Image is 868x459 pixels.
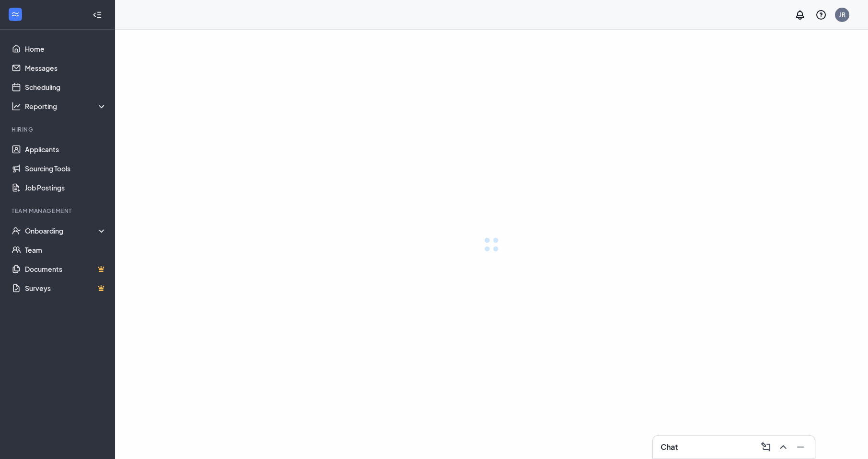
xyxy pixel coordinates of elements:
div: Team Management [11,207,105,215]
svg: Notifications [794,9,806,21]
button: ChevronUp [775,439,790,455]
a: SurveysCrown [25,279,107,298]
svg: Analysis [11,101,21,111]
svg: Minimize [795,441,806,453]
div: JR [839,11,845,19]
svg: WorkstreamLogo [11,10,20,19]
div: Reporting [25,101,107,111]
button: ComposeMessage [757,439,773,455]
svg: QuestionInfo [815,9,827,21]
div: Onboarding [25,226,107,235]
svg: UserCheck [11,226,21,235]
h3: Chat [661,442,678,452]
a: Sourcing Tools [25,159,107,178]
a: Job Postings [25,178,107,197]
button: Minimize [792,439,807,455]
div: Hiring [11,125,105,134]
a: DocumentsCrown [25,259,107,279]
a: Scheduling [25,78,107,97]
svg: Collapse [92,10,102,20]
svg: ComposeMessage [760,441,772,453]
a: Messages [25,58,107,78]
a: Team [25,240,107,259]
a: Home [25,39,107,58]
a: Applicants [25,140,107,159]
svg: ChevronUp [777,441,789,453]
